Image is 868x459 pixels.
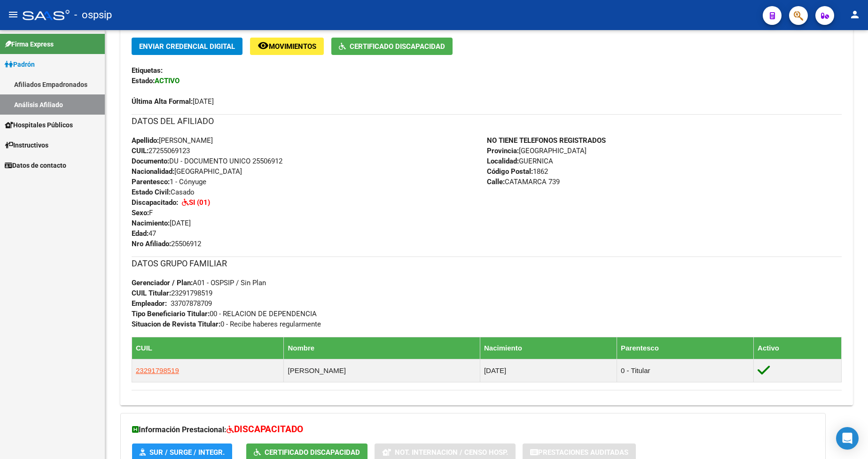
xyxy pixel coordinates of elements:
strong: Gerenciador / Plan: [132,279,193,287]
button: Enviar Credencial Digital [132,38,242,55]
span: [GEOGRAPHIC_DATA] [487,147,586,155]
strong: Discapacitado: [132,198,178,207]
strong: Apellido: [132,136,159,145]
td: [DATE] [480,359,617,382]
strong: Localidad: [487,157,519,165]
span: 0 - Recibe haberes regularmente [132,320,321,328]
span: 23291798519 [136,366,179,374]
th: Nacimiento [480,337,617,359]
strong: CUIL Titular: [132,289,171,297]
button: Movimientos [250,38,324,55]
strong: Nacionalidad: [132,167,174,176]
strong: Etiquetas: [132,66,163,75]
span: [DATE] [132,219,191,227]
mat-icon: remove_red_eye [258,40,269,51]
span: Enviar Credencial Digital [139,42,235,51]
span: CATAMARCA 739 [487,178,560,186]
strong: Provincia: [487,147,519,155]
strong: Estado Civil: [132,188,171,196]
mat-icon: menu [8,9,19,20]
strong: Nacimiento: [132,219,170,227]
span: 1862 [487,167,548,176]
strong: Situacion de Revista Titular: [132,320,220,328]
span: 23291798519 [132,289,212,297]
strong: Código Postal: [487,167,533,176]
strong: Calle: [487,178,505,186]
strong: Última Alta Formal: [132,97,193,106]
strong: CUIL: [132,147,149,155]
h3: DATOS DEL AFILIADO [132,115,842,128]
span: [PERSON_NAME] [132,136,213,145]
button: Certificado Discapacidad [331,38,453,55]
th: CUIL [132,337,284,359]
span: Instructivos [5,140,48,150]
span: DISCAPACITADO [234,424,303,435]
span: Hospitales Públicos [5,120,73,130]
span: 25506912 [132,240,201,248]
span: Padrón [5,59,35,70]
strong: Tipo Beneficiario Titular: [132,310,210,318]
span: SUR / SURGE / INTEGR. [149,448,225,457]
span: [GEOGRAPHIC_DATA] [132,167,242,176]
td: 0 - Titular [617,359,753,382]
span: Casado [132,188,195,196]
div: 33707878709 [171,298,212,309]
strong: Documento: [132,157,169,165]
strong: NO TIENE TELEFONOS REGISTRADOS [487,136,606,145]
th: Parentesco [617,337,753,359]
strong: Empleador: [132,299,167,308]
strong: Parentesco: [132,178,170,186]
span: 47 [132,229,156,238]
strong: Estado: [132,77,155,85]
h3: DATOS GRUPO FAMILIAR [132,257,842,270]
strong: Nro Afiliado: [132,240,171,248]
mat-icon: person [849,9,860,20]
strong: ACTIVO [155,77,180,85]
span: Movimientos [269,42,316,51]
span: DU - DOCUMENTO UNICO 25506912 [132,157,282,165]
span: GUERNICA [487,157,553,165]
strong: Edad: [132,229,149,238]
span: - ospsip [74,5,112,25]
span: 27255069123 [132,147,190,155]
span: [DATE] [132,97,214,106]
th: Nombre [284,337,480,359]
div: Open Intercom Messenger [836,427,859,450]
span: Certificado Discapacidad [265,448,360,457]
h3: Información Prestacional: [132,423,814,436]
span: Firma Express [5,39,54,49]
span: Certificado Discapacidad [350,42,445,51]
span: Prestaciones Auditadas [538,448,628,457]
span: A01 - OSPSIP / Sin Plan [132,279,266,287]
span: Not. Internacion / Censo Hosp. [395,448,508,457]
span: Datos de contacto [5,160,66,171]
span: 00 - RELACION DE DEPENDENCIA [132,310,317,318]
th: Activo [754,337,842,359]
td: [PERSON_NAME] [284,359,480,382]
strong: SI (01) [189,198,210,207]
span: 1 - Cónyuge [132,178,206,186]
span: F [132,209,153,217]
strong: Sexo: [132,209,149,217]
